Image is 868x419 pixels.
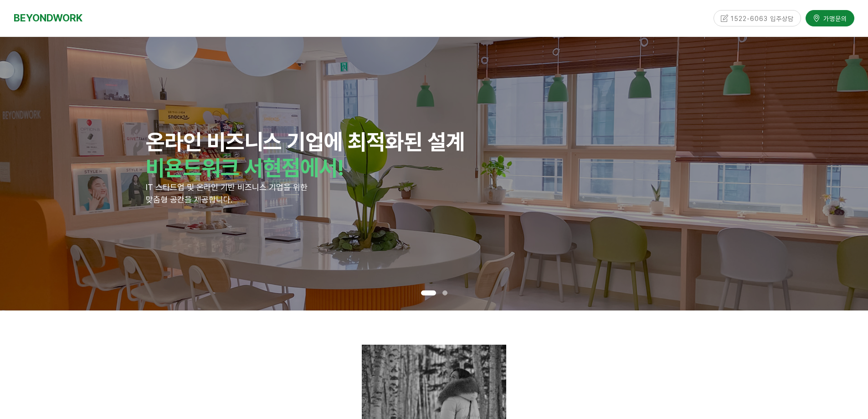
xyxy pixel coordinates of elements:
[146,195,232,204] span: 맞춤형 공간을 제공합니다.
[821,12,847,21] span: 가맹문의
[806,9,854,25] a: 가맹문의
[146,129,465,155] strong: 온라인 비즈니스 기업에 최적화된 설계
[14,10,82,26] a: BEYONDWORK
[146,155,344,181] strong: 비욘드워크 서현점에서!
[146,182,308,192] span: IT 스타트업 및 온라인 기반 비즈니스 기업을 위한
